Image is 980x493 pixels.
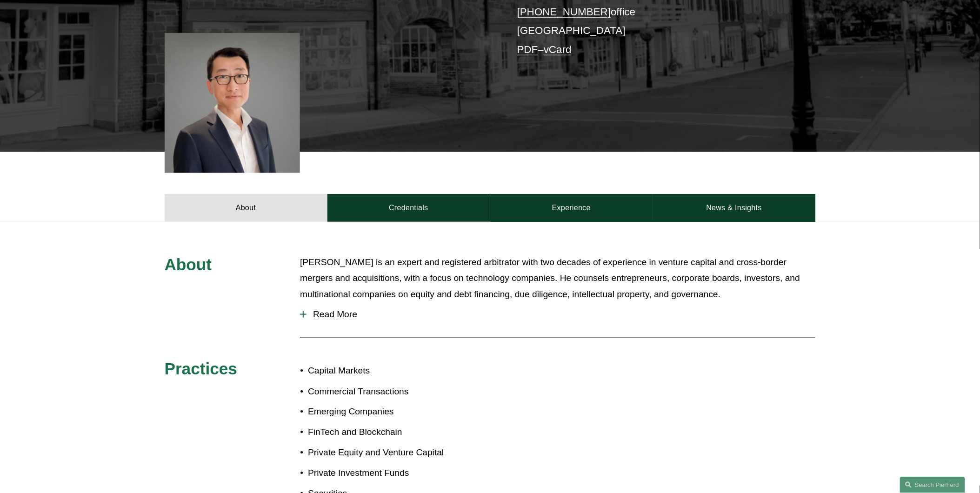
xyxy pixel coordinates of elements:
a: About [165,194,327,222]
p: Capital Markets [308,363,490,379]
p: FinTech and Blockchain [308,425,490,441]
a: News & Insights [653,194,815,222]
p: Commercial Transactions [308,384,490,400]
a: [PHONE_NUMBER] [517,6,611,18]
p: Private Equity and Venture Capital [308,445,490,461]
a: Credentials [327,194,490,222]
a: vCard [544,44,572,55]
span: About [165,255,212,273]
p: Emerging Companies [308,404,490,420]
span: Practices [165,360,238,378]
p: [PERSON_NAME] is an expert and registered arbitrator with two decades of experience in venture ca... [300,254,815,303]
a: Search this site [900,477,965,493]
p: Private Investment Funds [308,466,490,482]
span: Read More [307,309,815,320]
a: Experience [490,194,653,222]
a: PDF [517,44,538,55]
button: Read More [300,302,815,326]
